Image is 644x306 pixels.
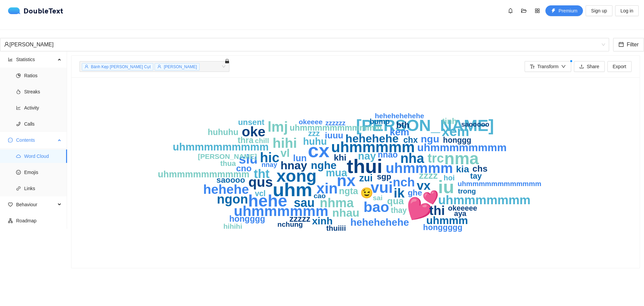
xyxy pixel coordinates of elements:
button: appstore [532,5,543,16]
text: saooooo [461,121,489,128]
text: chs [473,164,488,174]
span: user [85,64,89,69]
span: Share [587,63,599,70]
button: thunderboltPremium [545,5,583,16]
text: cno [236,163,252,173]
button: Log in [615,5,639,16]
text: 😉 [360,187,373,199]
text: zzz [308,129,320,138]
text: huhuhu [208,127,238,137]
text: saoooo [216,175,245,184]
text: trc [428,151,444,165]
span: folder-open [519,8,529,13]
text: bump [370,117,390,126]
text: uhmmmmmmm [438,193,531,207]
span: [PERSON_NAME] [164,64,197,69]
text: vl [280,147,290,159]
text: aya [454,209,467,218]
span: Calls [24,117,62,131]
text: nnay [262,161,278,168]
text: nay [358,150,376,162]
text: vx [417,179,431,192]
text: zui [359,173,373,183]
span: Log in [621,7,633,14]
text: iu [438,177,454,197]
a: logoDoubleText [8,7,63,14]
span: Transform [537,63,558,70]
text: zzzzz [289,214,311,223]
span: Statistics [16,53,56,66]
span: Behaviour [16,198,56,211]
span: font-size [530,64,535,70]
text: hongggg [229,214,265,223]
span: phone [16,122,21,126]
text: hehe [248,191,287,210]
text: zzzzzz [325,119,345,127]
text: hehehehehehe [375,112,424,120]
text: thi [429,204,445,218]
button: folder-open [519,5,529,16]
span: Word Cloud [24,149,62,163]
span: pie-chart [16,73,21,78]
span: message [8,138,13,142]
text: ngon [217,192,248,206]
text: lun [293,153,307,163]
button: Export [607,61,632,72]
span: Filter [627,40,639,49]
text: xem [442,124,469,139]
span: heart [8,202,13,207]
text: lmj [268,119,288,135]
span: thunderbolt [551,8,556,14]
text: okeeeee [448,204,477,212]
text: hihi [273,135,297,151]
text: thra [237,135,254,145]
span: line-chart [16,105,21,110]
text: honggggg [423,223,462,232]
text: nnao [378,150,398,159]
text: 💕 [406,189,440,221]
span: appstore [532,8,542,13]
text: hic [260,150,279,165]
text: nghe [311,159,336,171]
text: iuuu [325,130,343,140]
span: down [561,64,566,70]
span: user [4,42,9,47]
text: nchung [277,220,303,228]
text: uhmmmmmmmmmm [158,169,249,179]
text: okeeee [299,118,322,126]
div: DoubleText [8,7,63,14]
button: uploadShare [574,61,604,72]
text: thuiiii [326,224,346,232]
text: hehehehe [345,132,399,145]
text: ik [394,186,405,200]
span: Streaks [24,85,62,98]
span: cloud [16,154,21,159]
text: nch [393,175,415,189]
text: uhmmmmmmmm [417,141,507,154]
text: tinh [442,117,457,126]
text: thui [347,155,382,177]
text: hehehehehe [350,217,409,228]
text: khi [334,152,346,163]
text: [PERSON_NAME] [356,116,494,134]
text: trong [458,187,476,195]
span: Export [613,63,626,70]
text: tay [470,171,482,180]
text: xinh [312,215,333,226]
span: Premium [558,7,577,14]
text: hehehe [203,182,249,196]
text: hoi [444,174,455,182]
text: [PERSON_NAME] [198,152,257,160]
text: cao [314,192,326,200]
text: bth [396,120,410,130]
text: thay [391,206,407,215]
text: uhmmmmm [331,139,415,155]
span: bar-chart [8,57,13,62]
text: sau [294,196,315,210]
text: huhu [303,136,327,147]
span: Ratios [24,69,62,82]
span: Roadmap [16,214,62,227]
img: logo [8,7,23,14]
span: Contents [16,133,56,147]
text: mua [326,167,347,179]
